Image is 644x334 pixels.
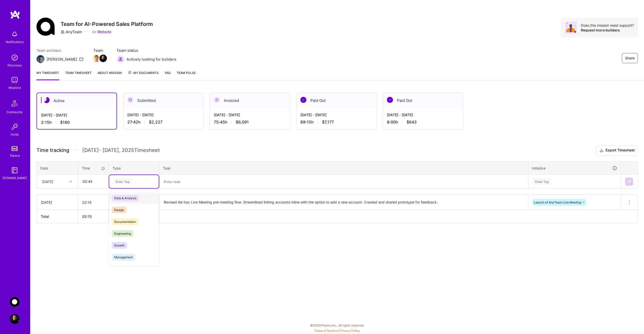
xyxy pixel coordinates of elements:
[9,85,21,90] div: Missions
[100,54,106,63] a: Team Member Avatar
[44,97,50,103] img: Active
[8,63,22,68] div: Discovery
[627,180,631,184] img: Submit
[37,93,116,108] div: Active
[116,48,176,53] span: Team status
[12,146,18,151] img: tokens
[314,329,338,332] a: Terms of Service
[41,120,112,125] div: 2:15 h
[3,175,27,181] div: [DOMAIN_NAME]
[36,55,45,63] img: Team Architect
[41,112,112,118] div: [DATE] - [DATE]
[10,122,20,132] img: Invite
[36,70,59,80] a: My timesheet
[214,119,286,125] div: 75:45 h
[599,148,603,153] i: icon Download
[387,97,393,103] img: Paid Out
[30,319,644,331] div: © 2025 ATeams Inc., All rights reserved.
[565,22,577,34] img: Avatar
[534,200,581,204] span: Launch of AnyTeam Live Meeting
[300,97,306,103] img: Paid Out
[116,55,125,63] img: Actively looking for builders
[10,314,20,324] img: User Avatar
[79,57,83,61] i: icon Mail
[165,70,171,80] a: FAQ
[533,178,551,185] div: Enter Tag
[300,112,372,117] div: [DATE] - [DATE]
[10,53,20,63] img: discovery
[37,210,78,223] th: Total
[296,93,376,108] div: Paid Out
[36,18,55,36] img: Company Logo
[127,119,199,125] div: 27:42 h
[210,93,290,108] div: Invoiced
[387,112,459,117] div: [DATE] - [DATE]
[322,119,334,125] span: $7,177
[78,210,109,223] th: 02:15
[123,93,203,108] div: Submitted
[160,195,528,209] textarea: Revised Ad-hoc Live Meeting pre-meeting flow. Streamlined linking accounts inline with the option...
[127,112,199,117] div: [DATE] - [DATE]
[112,254,135,261] span: Management
[82,165,105,171] div: Time
[407,119,417,125] span: $643
[177,70,196,80] a: Team Pulse
[149,119,163,125] span: $2,227
[214,97,220,103] img: Invoiced
[60,120,70,125] span: $180
[78,196,109,209] input: HH:MM
[109,161,159,175] th: Type
[112,218,138,225] span: Documentation
[128,70,159,80] a: My Documents
[8,297,21,307] a: AnyTeam: Team for AI-Powered Sales Platform
[8,314,21,324] a: User Avatar
[6,39,24,45] div: Notifications
[127,97,133,103] img: Submitted
[622,53,638,63] button: Share
[11,132,19,137] div: Invite
[532,165,617,171] div: Initiative
[99,55,107,62] img: Team Member Avatar
[10,153,20,158] div: Tokens
[177,71,196,75] span: Team Pulse
[113,178,132,185] div: Enter Tag
[10,75,20,85] img: teamwork
[300,119,372,125] div: 89:15 h
[112,195,139,201] span: Data & Analysis
[41,200,74,205] div: [DATE]
[36,147,69,153] span: Time tracking
[383,93,463,108] div: Paid Out
[65,70,92,80] a: Team timesheet
[10,29,20,39] img: bell
[93,55,100,62] img: Team Member Avatar
[7,109,23,115] div: Community
[596,145,638,155] button: Export Timesheet
[36,48,83,53] span: Team architect
[159,161,528,175] th: Task
[42,179,53,184] div: [DATE]
[61,21,153,27] h3: Team for AI-Powered Sales Platform
[581,23,634,28] div: Does this mission need support?
[340,329,360,332] a: Privacy Policy
[112,242,127,249] span: Growth
[93,48,106,53] span: Team
[112,230,133,237] span: Engineering
[314,329,360,332] span: |
[236,119,249,125] span: $6,091
[82,147,160,153] span: [DATE] - [DATE] , 2025 Timesheet
[78,175,108,188] input: HH:MM
[214,112,286,117] div: [DATE] - [DATE]
[387,119,459,125] div: 8:00 h
[37,161,78,175] th: Date
[9,97,21,109] img: Community
[98,70,122,80] a: About Mission
[93,54,100,63] a: Team Member Avatar
[112,206,127,213] span: Design
[69,180,72,183] i: icon Chevron
[47,57,77,62] div: [PERSON_NAME]
[128,70,159,76] span: My Documents
[10,297,20,307] img: AnyTeam: Team for AI-Powered Sales Platform
[127,57,176,62] span: Actively looking for builders
[61,30,65,34] i: icon CompanyGray
[10,10,20,19] img: logo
